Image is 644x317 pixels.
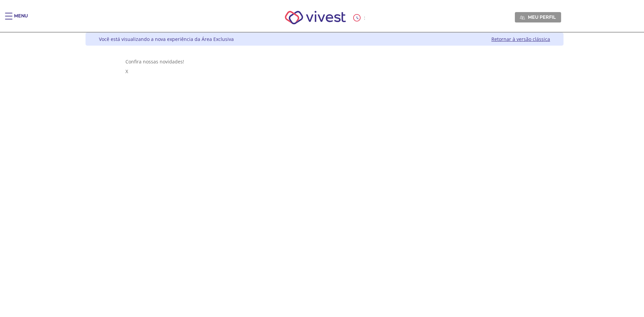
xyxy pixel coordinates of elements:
div: Menu [14,13,28,26]
span: X [125,68,128,74]
span: Meu perfil [528,14,556,20]
div: : [353,14,367,21]
img: Meu perfil [520,15,525,20]
a: Retornar à versão clássica [491,36,550,42]
div: Você está visualizando a nova experiência da Área Exclusiva [99,36,234,42]
a: Meu perfil [515,12,561,22]
img: Vivest [277,3,354,32]
div: Confira nossas novidades! [125,58,524,65]
div: Vivest [80,33,563,317]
